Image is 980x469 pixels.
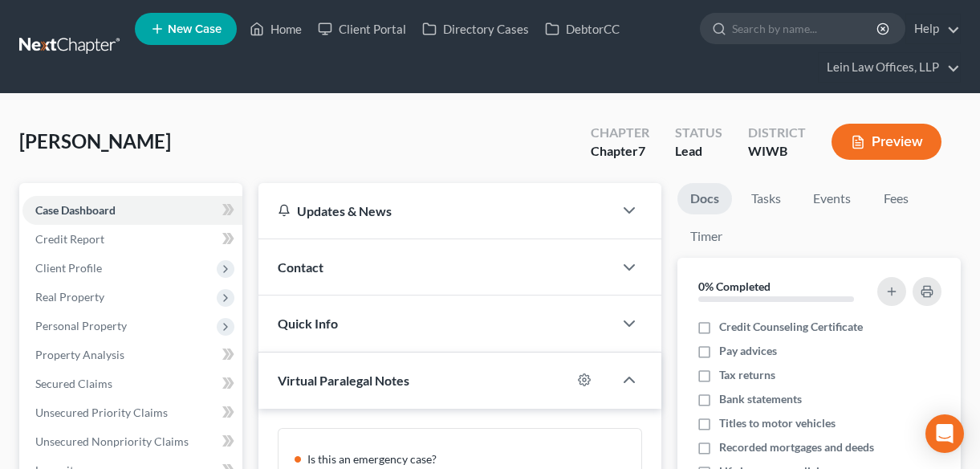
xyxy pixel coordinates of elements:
span: Unsecured Priority Claims [35,406,168,419]
a: Directory Cases [414,14,537,43]
div: Is this an emergency case? [307,451,632,467]
div: Chapter [591,142,649,161]
span: Property Analysis [35,348,124,361]
a: Events [800,183,864,214]
div: Open Intercom Messenger [925,414,964,453]
input: Search by name... [732,14,879,43]
a: Home [242,14,310,43]
a: Client Portal [310,14,414,43]
a: Secured Claims [22,369,242,398]
a: Help [906,14,960,43]
span: Tax returns [719,367,775,383]
a: Timer [677,221,735,252]
a: Credit Report [22,225,242,254]
span: Bank statements [719,391,802,407]
a: Property Analysis [22,341,242,369]
a: Unsecured Nonpriority Claims [22,427,242,456]
button: Preview [832,124,941,160]
div: Updates & News [278,202,594,219]
span: Unsecured Nonpriority Claims [35,434,189,448]
div: WIWB [748,142,806,161]
div: Status [675,124,722,142]
span: New Case [168,23,222,35]
span: Case Dashboard [35,203,116,217]
span: Titles to motor vehicles [719,415,836,431]
span: Credit Counseling Certificate [719,319,863,335]
span: Quick Info [278,316,338,331]
div: District [748,124,806,142]
span: Virtual Paralegal Notes [278,373,409,388]
a: Docs [677,183,732,214]
span: Contact [278,259,323,275]
a: DebtorCC [537,14,628,43]
div: Lead [675,142,722,161]
a: Fees [870,183,921,214]
span: 7 [638,143,645,158]
span: Recorded mortgages and deeds [719,439,874,455]
a: Lein Law Offices, LLP [819,53,960,82]
strong: 0% Completed [698,279,771,293]
span: Client Profile [35,261,102,275]
a: Case Dashboard [22,196,242,225]
span: [PERSON_NAME] [19,129,171,153]
a: Tasks [738,183,794,214]
span: Real Property [35,290,104,304]
span: Credit Report [35,232,104,246]
span: Secured Claims [35,377,112,390]
span: Pay advices [719,343,777,359]
span: Personal Property [35,319,127,332]
a: Unsecured Priority Claims [22,398,242,427]
div: Chapter [591,124,649,142]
